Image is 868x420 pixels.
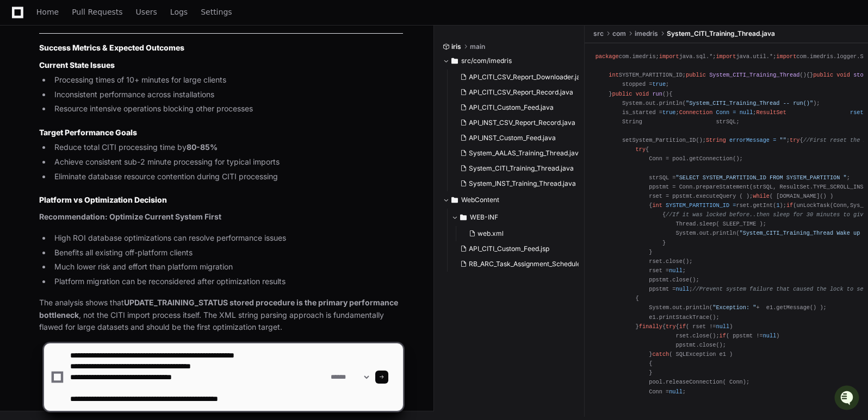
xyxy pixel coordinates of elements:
[786,202,793,209] span: if
[461,196,499,204] span: WebContent
[636,91,649,97] span: void
[51,171,403,183] li: Eliminate database resource contention during CITI processing
[652,81,666,87] span: true
[740,109,753,116] span: null
[596,53,619,60] span: package
[667,29,775,38] span: System_CITI_Training_Thread.java
[51,232,403,245] li: High ROI database optimizations can resolve performance issues
[451,209,585,226] button: WEB-INF
[443,191,576,209] button: WebContent
[170,9,188,15] span: Logs
[836,72,850,78] span: void
[813,72,833,78] span: public
[49,81,178,92] div: Start new chat
[39,298,398,319] strong: UPDATE_TRAINING_STATUS stored procedure is the primary performance bottleneck
[108,170,132,178] span: Pylon
[709,72,799,78] span: System_CITI_Training_Thread
[706,137,726,143] span: String
[456,176,579,191] button: System_INST_Training_Thread.java
[460,211,467,224] svg: Directory
[652,91,662,97] span: run
[469,134,556,142] span: API_INST_Custom_Feed.java
[11,43,198,61] div: Welcome
[456,130,579,146] button: API_INST_Custom_Feed.java
[635,29,658,38] span: imedris
[185,84,198,97] button: Start new chat
[733,109,736,116] span: =
[469,164,574,173] span: System_CITI_Training_Thread.java
[666,202,729,209] span: SYSTEM_PARTITION_ID
[469,245,549,253] span: API_CITI_Custom_Feed.jsp
[469,179,576,188] span: System_INST_Training_Thread.java
[716,323,730,330] span: null
[612,91,632,97] span: public
[461,57,512,65] span: src/com/imedris
[800,72,807,78] span: ()
[22,146,30,155] img: 1756235613930-3d25f9e4-fa56-45dd-b3ad-e072dfbd1548
[169,116,198,129] button: See all
[451,193,458,206] svg: Directory
[712,304,756,311] span: "Exception: "
[136,9,157,15] span: Users
[456,70,579,85] button: API_CITI_CSV_Report_Downloader.java
[11,135,28,153] img: Animesh Koratana
[686,72,706,78] span: public
[77,170,132,178] a: Powered byPylon
[39,128,137,137] strong: Target Performance Goals
[51,261,403,273] li: Much lower risk and effort than platform migration
[790,137,799,143] span: try
[51,103,403,115] li: Resource intensive operations blocking other processes
[639,323,662,330] span: finally
[753,193,770,199] span: while
[51,89,403,101] li: Inconsistent performance across installations
[201,9,232,15] span: Settings
[612,29,626,38] span: com
[733,202,736,209] span: =
[636,146,646,153] span: try
[39,297,403,334] p: The analysis shows that , not the CITI import process itself. The XML string parsing approach is ...
[11,118,73,127] div: Past conversations
[662,91,669,97] span: ()
[850,109,864,116] span: rset
[51,74,403,86] li: Processing times of 10+ minutes for large clients
[686,100,813,106] span: "System_CITI_Training_Thread -- run()"
[593,29,604,38] span: src
[72,9,122,15] span: Pull Requests
[609,72,618,78] span: int
[51,141,403,154] li: Reduce total CITI processing time by
[456,241,579,256] button: API_CITI_Custom_Feed.jsp
[456,161,579,176] button: System_CITI_Training_Thread.java
[90,146,94,154] span: •
[666,323,675,330] span: try
[11,81,30,101] img: 1756235613930-3d25f9e4-fa56-45dd-b3ad-e072dfbd1548
[456,146,579,161] button: System_AALAS_Training_Thread.java
[679,109,713,116] span: Connection
[51,156,403,168] li: Achieve consistent sub-2 minute processing for typical imports
[469,103,554,112] span: API_CITI_Custom_Feed.java
[51,247,403,259] li: Benefits all existing off-platform clients
[51,275,403,288] li: Platform migration can be reconsidered after optimization results
[652,202,662,209] span: int
[39,195,167,204] strong: Platform vs Optimization Decision
[470,42,485,51] span: main
[773,137,776,143] span: =
[451,54,458,67] svg: Directory
[676,174,847,181] span: "SELECT SYSTEM_PARTITION_ID FROM SYSTEM_PARTITION "
[443,52,576,70] button: src/com/imedris
[36,9,59,15] span: Home
[716,109,730,116] span: Conn
[469,88,573,97] span: API_CITI_CSV_Report_Record.java
[49,92,170,101] div: We're offline, but we'll be back soon!
[776,53,796,60] span: import
[469,73,588,82] span: API_CITI_CSV_Report_Downloader.java
[669,267,683,274] span: null
[716,53,736,60] span: import
[729,137,770,143] span: errorMessage
[456,100,579,115] button: API_CITI_Custom_Feed.java
[39,212,221,221] strong: Recommendation: Optimize Current System First
[469,260,595,268] span: RB_ARC_Task_Assignment_Scheduled.jsp
[662,109,676,116] span: true
[456,256,579,272] button: RB_ARC_Task_Assignment_Scheduled.jsp
[659,53,679,60] span: import
[757,109,786,116] span: ResultSet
